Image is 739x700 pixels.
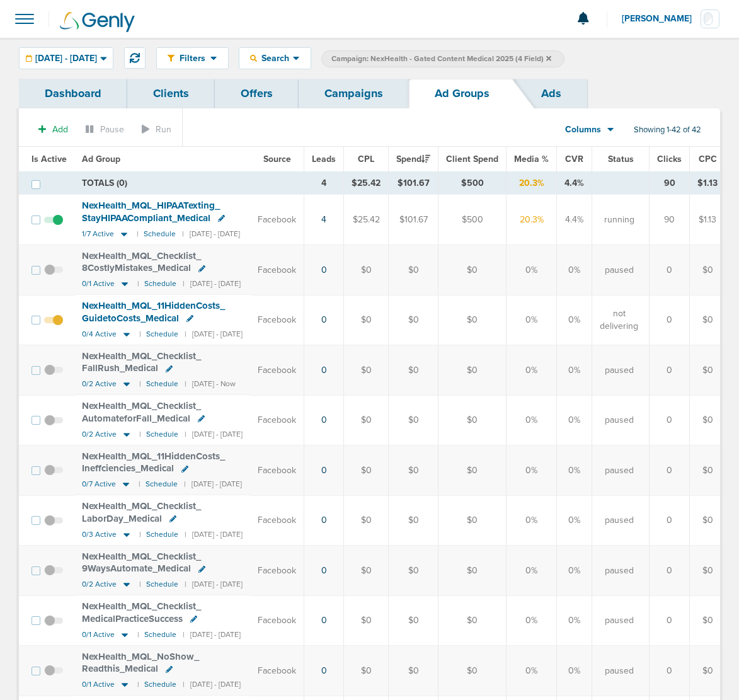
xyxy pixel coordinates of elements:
[137,630,138,640] small: |
[250,295,304,345] td: Facebook
[557,646,592,696] td: 0%
[82,229,114,239] span: 1/7 Active
[605,264,634,277] span: paused
[82,680,115,689] span: 0/1 Active
[650,395,690,445] td: 0
[137,680,138,689] small: |
[52,124,68,135] span: Add
[605,464,634,477] span: paused
[690,245,726,295] td: $0
[250,245,304,295] td: Facebook
[344,546,389,595] td: $0
[139,379,140,389] small: |
[557,295,592,345] td: 0%
[321,265,327,275] a: 0
[263,154,291,164] span: Source
[396,154,430,164] span: Spend
[182,229,240,239] small: | [DATE] - [DATE]
[438,495,507,545] td: $0
[144,279,176,289] small: Schedule
[605,665,634,677] span: paused
[557,546,592,595] td: 0%
[82,580,117,589] span: 0/2 Active
[183,680,241,689] small: | [DATE] - [DATE]
[557,445,592,495] td: 0%
[389,295,438,345] td: $0
[507,445,557,495] td: 0%
[184,479,242,489] small: | [DATE] - [DATE]
[82,154,120,164] span: Ad Group
[321,415,327,425] a: 0
[344,445,389,495] td: $0
[82,500,201,524] span: NexHealth_ MQL_ Checklist_ LaborDay_ Medical
[82,350,201,374] span: NexHealth_ MQL_ Checklist_ FallRush_ Medical
[250,395,304,445] td: Facebook
[82,450,225,474] span: NexHealth_ MQL_ 11HiddenCosts_ Ineffciencies_ Medical
[650,195,690,245] td: 90
[127,79,215,108] a: Clients
[557,595,592,645] td: 0%
[557,345,592,395] td: 0%
[82,530,117,539] span: 0/3 Active
[557,495,592,545] td: 0%
[183,279,241,289] small: | [DATE] - [DATE]
[250,345,304,395] td: Facebook
[344,395,389,445] td: $0
[565,123,601,136] span: Columns
[82,300,225,324] span: NexHealth_ MQL_ 11HiddenCosts_ GuidetoCosts_ Medical
[605,514,634,527] span: paused
[389,546,438,595] td: $0
[82,200,220,224] span: NexHealth_ MQL_ HIPAATexting_ StayHIPAACompliant_ Medical
[690,345,726,395] td: $0
[438,295,507,345] td: $0
[139,330,140,339] small: |
[438,546,507,595] td: $0
[507,245,557,295] td: 0%
[657,154,682,164] span: Clicks
[557,245,592,295] td: 0%
[690,646,726,696] td: $0
[507,595,557,645] td: 0%
[438,646,507,696] td: $0
[19,79,127,108] a: Dashboard
[321,515,327,525] a: 0
[321,465,327,476] a: 0
[389,395,438,445] td: $0
[35,54,97,63] span: [DATE] - [DATE]
[344,345,389,395] td: $0
[507,395,557,445] td: 0%
[650,646,690,696] td: 0
[507,295,557,345] td: 0%
[146,530,178,539] small: Schedule
[82,330,117,339] span: 0/4 Active
[438,395,507,445] td: $0
[389,595,438,645] td: $0
[690,595,726,645] td: $0
[438,345,507,395] td: $0
[650,345,690,395] td: 0
[446,154,498,164] span: Client Spend
[321,615,327,626] a: 0
[514,154,549,164] span: Media %
[144,680,176,689] small: Schedule
[32,120,75,139] button: Add
[82,279,115,289] span: 0/1 Active
[139,479,139,489] small: |
[565,154,583,164] span: CVR
[507,345,557,395] td: 0%
[358,154,374,164] span: CPL
[299,79,409,108] a: Campaigns
[82,630,115,640] span: 0/1 Active
[605,565,634,577] span: paused
[146,379,178,389] small: Schedule
[515,79,587,108] a: Ads
[608,154,634,164] span: Status
[507,546,557,595] td: 0%
[139,580,140,589] small: |
[650,546,690,595] td: 0
[82,651,199,675] span: NexHealth_ MQL_ NoShow_ Readthis_ Medical
[389,195,438,245] td: $101.67
[344,245,389,295] td: $0
[690,295,726,345] td: $0
[144,630,176,640] small: Schedule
